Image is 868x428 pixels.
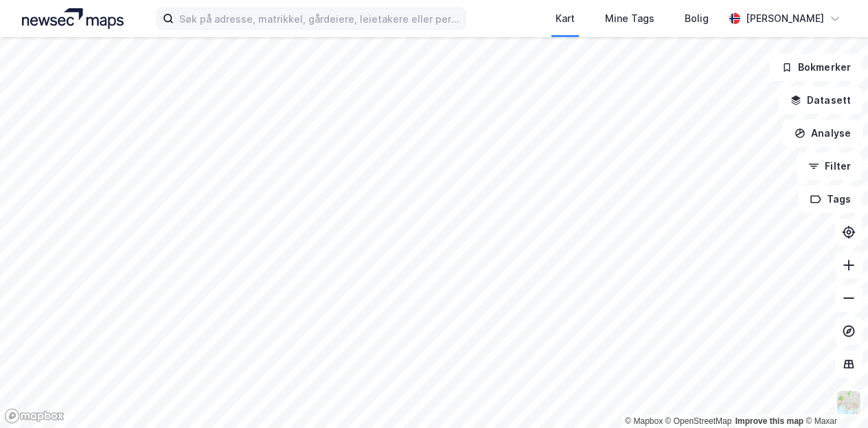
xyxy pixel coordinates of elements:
a: Improve this map [735,416,803,426]
div: Kontrollprogram for chat [799,362,868,428]
a: OpenStreetMap [665,416,732,426]
div: [PERSON_NAME] [746,10,824,27]
img: logo.a4113a55bc3d86da70a041830d287a7e.svg [22,8,124,29]
button: Filter [797,153,863,180]
div: Mine Tags [605,10,654,27]
button: Analyse [783,120,863,147]
div: Kart [556,10,575,27]
input: Søk på adresse, matrikkel, gårdeiere, leietakere eller personer [174,8,465,29]
button: Tags [799,185,863,213]
div: Bolig [685,10,709,27]
a: Mapbox [625,416,663,426]
button: Bokmerker [770,54,863,81]
iframe: Chat Widget [799,362,868,428]
button: Datasett [779,87,863,114]
a: Mapbox homepage [4,408,65,424]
